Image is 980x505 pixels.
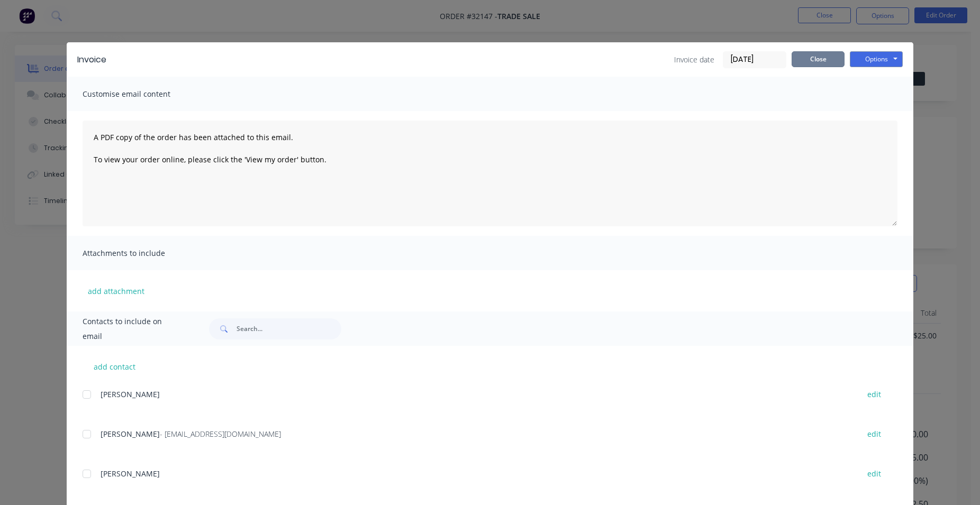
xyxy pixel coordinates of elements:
span: Customise email content [83,87,199,102]
span: Attachments to include [83,246,199,261]
span: Invoice date [674,54,714,65]
div: Invoice [77,53,106,66]
span: [PERSON_NAME] [101,429,160,439]
button: add contact [83,359,146,374]
button: edit [861,427,887,441]
span: Contacts to include on email [83,314,183,344]
button: Close [792,51,845,67]
span: [PERSON_NAME] [101,389,160,399]
span: [PERSON_NAME] [101,469,160,479]
textarea: A PDF copy of the order has been attached to this email. To view your order online, please click ... [83,121,897,226]
button: edit [861,387,887,401]
button: add attachment [83,283,150,299]
button: Options [850,51,903,67]
span: - [EMAIL_ADDRESS][DOMAIN_NAME] [160,429,281,439]
input: Search... [237,318,341,339]
button: edit [861,466,887,481]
